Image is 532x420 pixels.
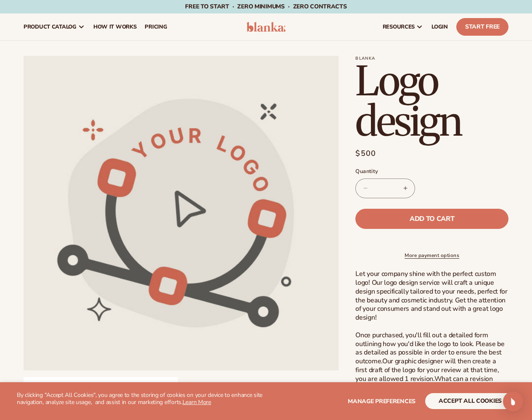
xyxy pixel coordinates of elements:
[383,24,415,30] span: resources
[355,209,508,229] button: Add to cart
[355,148,376,159] span: $500
[140,13,171,40] a: pricing
[348,397,416,405] span: Manage preferences
[348,393,416,409] button: Manage preferences
[410,215,454,222] span: Add to cart
[89,13,141,40] a: How It Works
[425,393,515,409] button: accept all cookies
[431,24,448,30] span: LOGIN
[355,357,499,383] span: Our graphic designer will then create a first draft of the logo for your review at that time, you...
[456,18,508,36] a: Start Free
[355,331,504,366] span: Once purchased, you'll fill out a detailed form outlining how you'd like the logo to look. Please...
[355,270,508,401] p: Let your company shine with the perfect custom logo! Our logo design service will craft a unique ...
[19,13,89,40] a: product catalog
[355,168,508,176] label: Quantity
[24,24,77,30] span: product catalog
[355,61,508,142] h1: Logo design
[355,252,508,259] a: More payment options
[378,13,427,40] a: resources
[17,392,266,406] p: By clicking "Accept All Cookies", you agree to the storing of cookies on your device to enhance s...
[183,398,211,406] a: Learn More
[246,22,286,32] img: logo
[503,391,523,412] div: Open Intercom Messenger
[185,3,347,10] span: Free to start · ZERO minimums · ZERO contracts
[93,24,137,30] span: How It Works
[145,24,167,30] span: pricing
[427,13,452,40] a: LOGIN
